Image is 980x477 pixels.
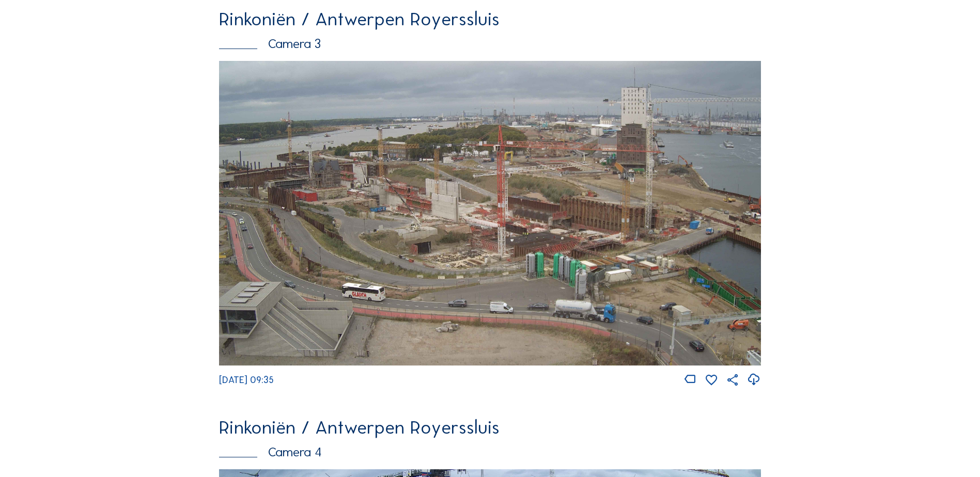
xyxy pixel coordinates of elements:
[219,61,761,365] img: Image
[219,446,761,458] div: Camera 4
[219,418,761,437] div: Rinkoniën / Antwerpen Royerssluis
[219,374,274,386] span: [DATE] 09:35
[219,37,761,50] div: Camera 3
[219,10,761,28] div: Rinkoniën / Antwerpen Royerssluis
